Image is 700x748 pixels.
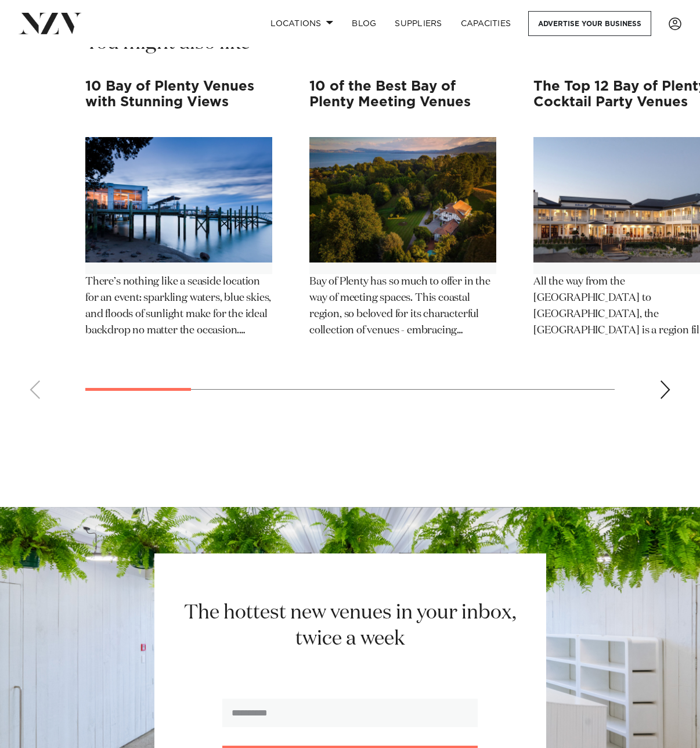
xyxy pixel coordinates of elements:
a: 10 of the Best Bay of Plenty Meeting Venues 10 of the Best Bay of Plenty Meeting Venues Bay of Pl... [309,79,496,339]
a: SUPPLIERS [385,11,451,36]
a: Capacities [452,11,521,36]
a: 10 Bay of Plenty Venues with Stunning Views 10 Bay of Plenty Venues with Stunning Views There’s n... [85,79,272,339]
p: There’s nothing like a seaside location for an event: sparkling waters, blue skies, and floods of... [85,274,272,339]
swiper-slide: 2 / 12 [309,79,496,353]
img: nzv-logo.png [19,13,82,34]
img: 10 Bay of Plenty Venues with Stunning Views [85,137,272,262]
p: Bay of Plenty has so much to offer in the way of meeting spaces. This coastal region, so beloved ... [309,274,496,339]
h3: 10 Bay of Plenty Venues with Stunning Views [85,79,272,125]
h2: The hottest new venues in your inbox, twice a week [170,600,531,652]
a: Advertise your business [528,11,651,36]
a: BLOG [342,11,385,36]
swiper-slide: 1 / 12 [85,79,272,353]
img: 10 of the Best Bay of Plenty Meeting Venues [309,137,496,262]
h3: 10 of the Best Bay of Plenty Meeting Venues [309,79,496,125]
a: Locations [261,11,342,36]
